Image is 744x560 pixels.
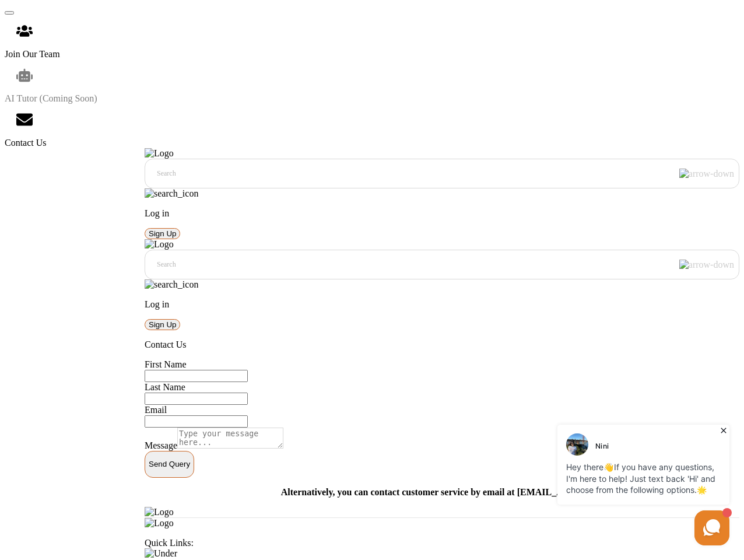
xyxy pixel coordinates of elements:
div: AI Tutor (Coming Soon) [5,60,739,104]
iframe: HelpCrunch [555,422,732,548]
label: Last Name [145,382,185,392]
button: Sign Up [145,319,180,330]
p: Quick Links: [145,538,739,559]
img: search_icon [145,279,198,290]
img: search_icon [145,188,198,199]
label: First Name [145,359,187,369]
div: AI Tutor (Coming Soon) [5,93,739,104]
img: Logo [145,507,174,517]
label: Email [145,405,167,415]
div: Join Our Team [5,15,739,60]
img: Logo [145,239,174,250]
p: Alternatively, you can contact customer service by email at [EMAIL_ADDRESS] [145,487,739,498]
button: [object Object] [145,451,194,478]
button: Sign Up [145,228,180,239]
img: arrow-down [679,260,734,270]
img: Under [145,548,177,559]
p: Log in [145,208,739,219]
img: Logo [145,148,174,159]
label: Message [145,440,177,450]
div: Join Our Team [5,49,739,60]
div: Contact Us [5,104,739,148]
img: arrow-down [679,169,734,179]
p: Contact Us [145,339,739,350]
div: Contact Us [5,138,739,148]
img: Logo [145,518,174,528]
p: Send Query [149,460,190,468]
p: Log in [145,299,739,310]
